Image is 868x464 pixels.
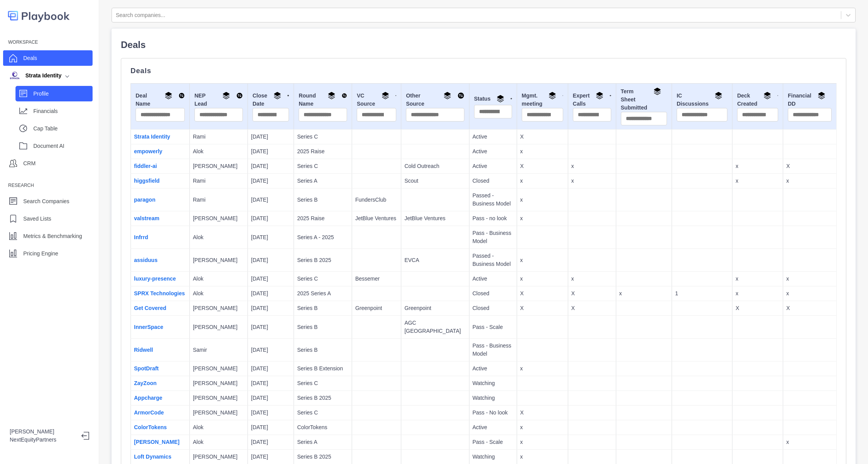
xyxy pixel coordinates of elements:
[251,453,290,461] p: [DATE]
[786,304,833,312] p: X
[404,319,466,335] p: AGC [GEOGRAPHIC_DATA]
[548,92,556,99] img: Group By
[23,232,82,240] p: Metrics & Benchmarking
[473,394,514,402] p: Watching
[193,423,244,431] p: Alok
[179,92,185,99] img: Sort
[382,92,389,99] img: Group By
[194,92,243,108] div: NEP Lead
[786,275,833,283] p: x
[251,177,290,185] p: [DATE]
[520,275,565,283] p: x
[573,92,611,108] div: Expert Calls
[520,162,565,170] p: X
[621,87,667,112] div: Term Sheet Submitted
[10,436,75,444] p: NextEquityPartners
[10,72,20,79] img: company image
[818,92,825,99] img: Group By
[193,275,244,283] p: Alok
[236,92,243,99] img: Sort
[297,147,349,156] p: 2025 Raise
[222,92,230,99] img: Group By
[473,438,514,446] p: Pass - Scale
[715,92,722,99] img: Group By
[297,423,349,431] p: ColorTokens
[193,147,244,156] p: Alok
[520,289,565,298] p: X
[571,275,613,283] p: x
[677,92,727,108] div: IC Discussions
[473,252,514,268] p: Passed - Business Model
[251,379,290,387] p: [DATE]
[134,409,164,416] a: ArmorCode
[193,233,244,241] p: Alok
[193,304,244,312] p: [PERSON_NAME]
[134,276,176,282] a: luxury-presence
[520,409,565,417] p: X
[251,233,290,241] p: [DATE]
[457,92,464,99] img: Sort
[736,162,780,170] p: x
[134,305,166,311] a: Get Covered
[297,323,349,331] p: Series B
[251,365,290,373] p: [DATE]
[328,92,335,99] img: Group By
[473,133,514,141] p: Active
[193,394,244,402] p: [PERSON_NAME]
[297,214,349,223] p: 2025 Raise
[473,147,514,156] p: Active
[134,234,148,240] a: Infrrd
[297,453,349,461] p: Series B 2025
[355,304,398,312] p: Greenpoint
[193,323,244,331] p: [PERSON_NAME]
[395,92,396,99] img: Sort
[355,196,398,204] p: FundersClub
[134,215,159,221] a: valstream
[786,438,833,446] p: x
[473,275,514,283] p: Active
[473,379,514,387] p: Watching
[473,409,514,417] p: Pass - No look
[473,365,514,373] p: Active
[520,133,565,141] p: X
[193,409,244,417] p: [PERSON_NAME]
[736,304,780,312] p: X
[473,453,514,461] p: Watching
[473,229,514,245] p: Pass - Business Model
[297,379,349,387] p: Series C
[474,95,512,105] div: Status
[251,133,290,141] p: [DATE]
[134,197,155,203] a: paragon
[355,214,398,223] p: JetBlue Ventures
[8,8,70,24] img: logo-colored
[273,92,281,99] img: Group By
[193,162,244,170] p: [PERSON_NAME]
[165,92,172,99] img: Group By
[23,159,36,168] p: CRM
[134,395,162,401] a: Appcharge
[297,256,349,264] p: Series B 2025
[473,177,514,185] p: Closed
[520,365,565,373] p: x
[786,289,833,298] p: x
[473,192,514,208] p: Passed - Business Model
[297,409,349,417] p: Series C
[342,92,347,99] img: Sort
[619,289,669,298] p: x
[134,324,163,330] a: InnerSpace
[193,438,244,446] p: Alok
[520,177,565,185] p: x
[251,214,290,223] p: [DATE]
[10,428,75,436] p: [PERSON_NAME]
[473,214,514,223] p: Pass - no look
[193,196,244,204] p: Rami
[193,346,244,354] p: Samir
[297,365,349,373] p: Series B Extension
[736,177,780,185] p: x
[404,214,466,223] p: JetBlue Ventures
[520,423,565,431] p: x
[520,438,565,446] p: x
[653,87,661,95] img: Group By
[737,92,778,108] div: Deck Created
[406,92,464,108] div: Other Source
